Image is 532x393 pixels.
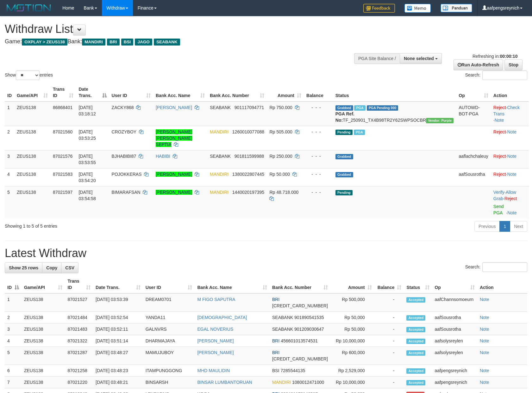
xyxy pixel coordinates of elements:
[400,53,442,64] button: None selected
[465,71,527,80] label: Search:
[14,83,50,101] th: Game/API: activate to sort column ascending
[22,293,65,312] td: ZEUS138
[306,129,330,135] div: - - -
[480,368,489,373] a: Note
[112,129,136,134] span: CROZYBOY
[280,368,305,373] span: Copy 7285544135 to clipboard
[272,350,279,355] span: BRI
[474,221,500,232] a: Previous
[335,105,353,111] span: Grabbed
[374,293,404,312] td: -
[61,262,78,273] a: CSV
[406,315,425,321] span: Accepted
[5,247,527,260] h1: Latest Withdraw
[46,265,57,270] span: Copy
[22,365,65,377] td: ZEUS138
[5,377,22,388] td: 7
[272,338,279,343] span: BRI
[304,83,333,101] th: Balance
[235,105,264,110] span: Copy 901117094771 to clipboard
[354,53,400,64] div: PGA Site Balance /
[456,168,491,186] td: aafSousrotha
[5,365,22,377] td: 6
[143,275,195,293] th: User ID: activate to sort column ascending
[504,196,517,201] a: Reject
[232,190,264,195] span: Copy 1440020197395 to clipboard
[5,347,22,365] td: 5
[156,129,192,147] a: [PERSON_NAME] [PERSON_NAME] SEPTIA
[374,312,404,323] td: -
[14,168,50,186] td: ZEUS138
[65,347,93,365] td: 87021287
[14,126,50,150] td: ZEUS138
[432,293,477,312] td: aafChannsomoeurn
[432,347,477,365] td: aafsolysreylen
[507,129,516,134] a: Note
[5,126,14,150] td: 2
[493,190,516,201] span: ·
[53,190,72,195] span: 87021597
[454,59,503,70] a: Run Auto-Refresh
[374,347,404,365] td: -
[465,262,527,272] label: Search:
[330,293,374,312] td: Rp 500,000
[22,377,65,388] td: ZEUS138
[22,347,65,365] td: ZEUS138
[504,59,523,70] a: Stop
[82,39,105,46] span: MANDIRI
[65,312,93,323] td: 87021484
[330,275,374,293] th: Amount: activate to sort column ascending
[93,347,143,365] td: [DATE] 03:48:27
[5,168,14,186] td: 4
[480,380,489,385] a: Note
[480,327,489,332] a: Note
[210,154,231,159] span: SEABANK
[432,365,477,377] td: aafpengsreynich
[491,168,529,186] td: ·
[107,39,119,46] span: BRI
[374,323,404,335] td: -
[456,150,491,168] td: aaflachchaleuy
[493,172,506,177] a: Reject
[330,335,374,347] td: Rp 10,000,000
[272,315,293,320] span: SEABANK
[456,101,491,126] td: AUTOWD-BOT-PGA
[5,323,22,335] td: 3
[491,150,529,168] td: ·
[333,83,456,101] th: Status
[491,101,529,126] td: · ·
[210,129,228,134] span: MANDIRI
[406,327,425,332] span: Accepted
[272,327,293,332] span: SEABANK
[235,154,264,159] span: Copy 901811599988 to clipboard
[5,101,14,126] td: 1
[493,154,506,159] a: Reject
[272,356,328,361] span: Copy 151301002972502 to clipboard
[510,221,527,232] a: Next
[5,83,14,101] th: ID
[374,275,404,293] th: Balance: activate to sort column ascending
[53,154,72,159] span: 87021576
[53,105,72,110] span: 86868401
[5,262,42,273] a: Show 25 rows
[93,365,143,377] td: [DATE] 03:48:23
[156,105,192,110] a: [PERSON_NAME]
[78,190,96,201] span: [DATE] 03:54:58
[432,335,477,347] td: aafsolysreylen
[9,265,38,270] span: Show 25 rows
[432,377,477,388] td: aafpengsreynich
[330,365,374,377] td: Rp 2,529,000
[292,380,324,385] span: Copy 1080012471000 to clipboard
[335,154,353,159] span: Grabbed
[207,83,267,101] th: Bank Acc. Number: activate to sort column ascending
[367,105,398,111] span: PGA Pending
[14,186,50,218] td: ZEUS138
[493,204,504,215] a: Send PGA
[491,186,529,218] td: · ·
[330,377,374,388] td: Rp 10,000,000
[143,323,195,335] td: GALNVRS
[404,275,432,293] th: Status: activate to sort column ascending
[153,83,207,101] th: Bank Acc. Name: activate to sort column ascending
[493,105,506,110] a: Reject
[491,83,529,101] th: Action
